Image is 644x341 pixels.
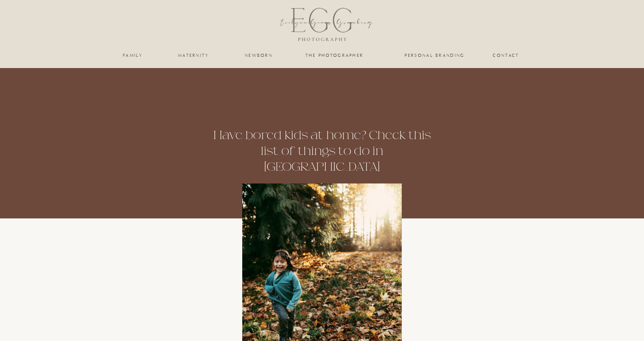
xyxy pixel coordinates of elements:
a: family [118,53,148,58]
h1: Have bored kids at home? Check this list of things to do in [GEOGRAPHIC_DATA] [210,127,434,175]
a: Contact [493,53,519,58]
a: maternity [178,53,209,58]
a: the photographer [297,53,372,58]
a: newborn [243,53,274,58]
a: personal branding [404,53,466,58]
